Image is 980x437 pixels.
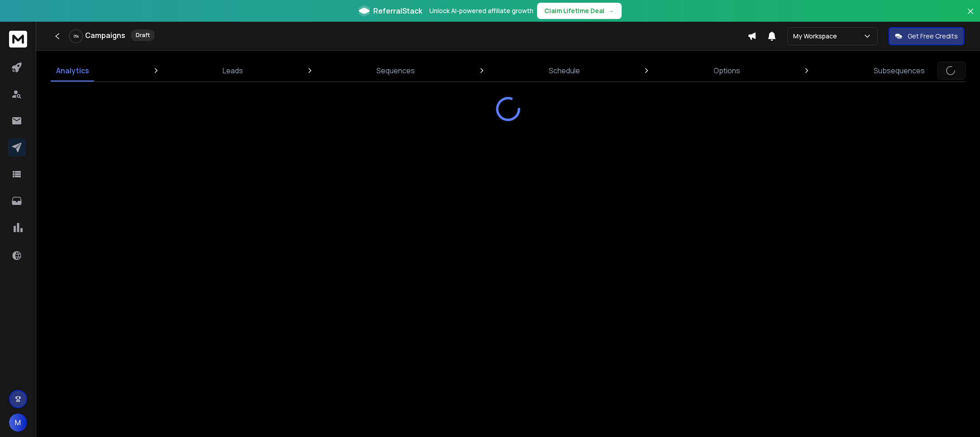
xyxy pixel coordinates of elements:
p: Analytics [56,65,89,76]
h1: Campaigns [85,30,125,41]
span: → [608,6,614,15]
p: 0 % [74,33,79,39]
button: M [9,413,27,432]
a: Leads [217,60,248,81]
p: Sequences [376,65,415,76]
span: ReferralStack [373,5,422,16]
a: Sequences [371,60,420,81]
button: Get Free Credits [889,27,964,45]
button: Close banner [965,5,976,27]
p: Unlock AI-powered affiliate growth [429,6,533,15]
a: Schedule [543,60,585,81]
a: Analytics [51,60,95,81]
p: Get Free Credits [908,32,958,41]
a: Options [708,60,746,81]
p: Options [714,65,740,76]
p: Schedule [549,65,580,76]
button: Claim Lifetime Deal→ [537,3,622,19]
p: Subsequences [874,65,925,76]
p: Leads [223,65,243,76]
p: My Workspace [793,32,841,41]
a: Subsequences [868,60,930,81]
div: Draft [131,29,155,41]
